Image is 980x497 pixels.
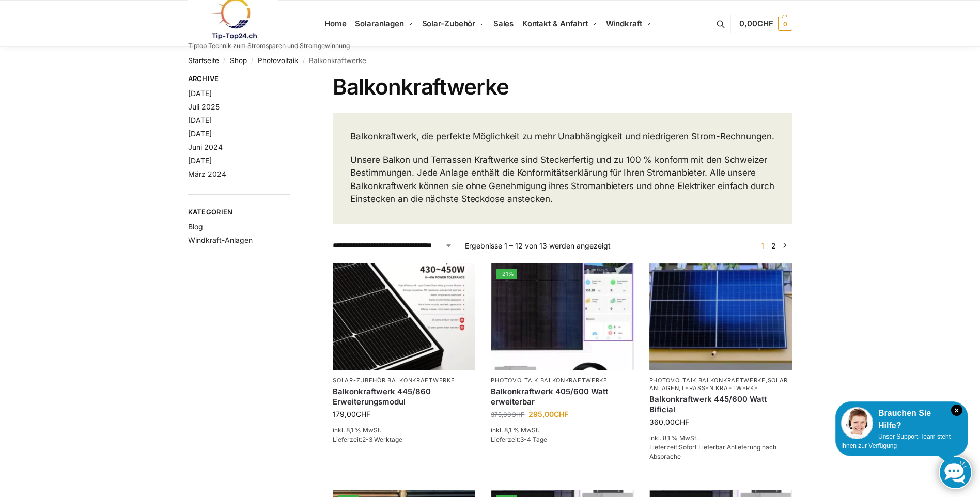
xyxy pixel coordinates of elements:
[188,74,291,84] span: Archive
[601,1,656,47] a: Windkraft
[491,263,633,370] img: Steckerfertig Plug & Play mit 410 Watt
[188,207,291,218] span: Kategorien
[188,47,792,74] nav: Breadcrumb
[465,240,611,251] p: Ergebnisse 1 – 12 von 13 werden angezeigt
[491,263,633,370] a: -21%Steckerfertig Plug & Play mit 410 Watt
[362,436,402,443] span: 2-3 Werktage
[518,1,601,47] a: Kontakt & Anfahrt
[781,240,788,251] a: →
[333,410,370,418] bdi: 179,00
[520,436,547,443] span: 3-4 Tage
[290,74,297,86] button: Close filters
[350,153,774,206] p: Unsere Balkon und Terrassen Kraftwerke sind Steckerfertig und zu 100 % konform mit den Schweizer ...
[230,56,247,65] a: Shop
[188,222,203,231] a: Blog
[491,386,633,407] a: Balkonkraftwerk 405/600 Watt erweiterbar
[649,443,776,460] span: Lieferzeit:
[758,241,767,250] span: Seite 1
[649,433,792,443] p: inkl. 8,1 % MwSt.
[188,89,212,98] a: [DATE]
[417,1,489,47] a: Solar-Zubehör
[841,433,951,449] span: Unser Support-Team steht Ihnen zur Verfügung
[188,56,219,65] a: Startseite
[356,410,370,418] span: CHF
[188,236,253,244] a: Windkraft-Anlagen
[554,410,568,418] span: CHF
[219,57,230,65] span: /
[258,56,298,65] a: Photovoltaik
[649,377,696,384] a: Photovoltaik
[298,57,309,65] span: /
[333,263,475,370] img: Balkonkraftwerk 445/860 Erweiterungsmodul
[188,129,212,138] a: [DATE]
[739,19,773,28] span: 0,00
[188,156,212,165] a: [DATE]
[355,19,404,28] span: Solaranlagen
[333,377,475,384] p: ,
[333,386,475,407] a: Balkonkraftwerk 445/860 Erweiterungsmodul
[681,384,758,392] a: Terassen Kraftwerke
[649,443,776,460] span: Sofort Lieferbar Anlieferung nach Absprache
[769,241,779,250] a: Seite 2
[540,377,608,384] a: Balkonkraftwerke
[351,1,417,47] a: Solaranlagen
[188,169,226,178] a: März 2024
[649,394,792,414] a: Balkonkraftwerk 445/600 Watt Bificial
[188,102,220,111] a: Juli 2025
[528,410,568,418] bdi: 295,00
[491,436,547,443] span: Lieferzeit:
[649,263,792,370] img: Solaranlage für den kleinen Balkon
[247,57,258,65] span: /
[188,116,212,125] a: [DATE]
[493,19,514,28] span: Sales
[778,17,792,31] span: 0
[841,407,873,439] img: Customer service
[489,1,518,47] a: Sales
[422,19,476,28] span: Solar-Zubehör
[511,411,524,418] span: CHF
[951,405,962,416] i: Schließen
[606,19,642,28] span: Windkraft
[757,19,773,28] span: CHF
[333,426,475,435] p: inkl. 8,1 % MwSt.
[188,43,350,49] p: Tiptop Technik zum Stromsparen und Stromgewinnung
[755,240,792,251] nav: Produkt-Seitennummerierung
[491,426,633,435] p: inkl. 8,1 % MwSt.
[739,8,792,39] a: 0,00CHF 0
[333,240,453,251] select: Shop-Reihenfolge
[698,377,766,384] a: Balkonkraftwerke
[333,377,385,384] a: Solar-Zubehör
[649,377,788,392] a: Solaranlagen
[675,417,689,426] span: CHF
[188,143,223,151] a: Juni 2024
[387,377,455,384] a: Balkonkraftwerke
[350,130,774,144] p: Balkonkraftwerk, die perfekte Möglichkeit zu mehr Unabhängigkeit und niedrigeren Strom-Rechnungen.
[333,74,792,100] h1: Balkonkraftwerke
[841,407,962,432] div: Brauchen Sie Hilfe?
[649,377,792,393] p: , , ,
[491,377,633,384] p: ,
[649,417,689,426] bdi: 360,00
[333,436,402,443] span: Lieferzeit:
[491,411,524,418] bdi: 375,00
[522,19,588,28] span: Kontakt & Anfahrt
[491,377,538,384] a: Photovoltaik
